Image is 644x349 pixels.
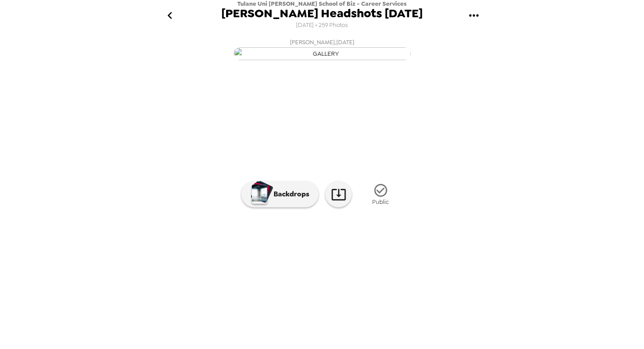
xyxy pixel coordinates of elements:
[373,198,389,206] span: Public
[156,1,185,30] button: go back
[221,8,423,19] span: [PERSON_NAME] Headshots [DATE]
[145,35,499,63] button: [PERSON_NAME],[DATE]
[460,1,489,30] button: gallery menu
[296,19,348,31] span: [DATE] • 259 Photos
[241,181,319,207] button: Backdrops
[269,189,309,199] p: Backdrops
[359,178,403,211] button: Public
[234,47,411,60] img: gallery
[360,240,428,286] img: gallery
[432,240,499,286] img: gallery
[290,37,355,47] span: [PERSON_NAME] , [DATE]
[289,240,356,286] img: gallery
